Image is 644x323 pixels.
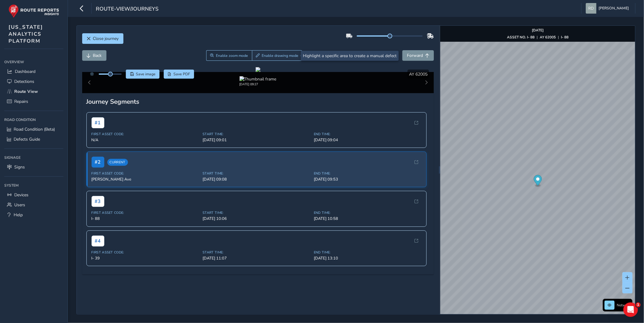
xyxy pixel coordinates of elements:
[92,256,199,261] span: I- 39
[4,162,63,172] a: Signs
[14,164,25,170] span: Signs
[4,181,63,190] div: System
[314,171,421,176] span: End Time:
[203,256,310,261] span: [DATE] 11:07
[206,50,252,61] button: Zoom
[92,177,199,182] span: [PERSON_NAME] Ave
[93,53,102,58] span: Back
[4,86,63,96] a: Route View
[8,4,59,18] img: rr logo
[203,210,310,215] span: Start Time:
[203,250,310,255] span: Start Time:
[96,5,159,14] span: route-view/journeys
[240,82,277,86] div: [DATE] 09:27
[314,250,421,255] span: End Time:
[4,134,63,144] a: Defects Guide
[164,70,194,79] button: PDF
[14,79,34,84] span: Detections
[92,216,199,221] span: I- 88
[314,177,421,182] span: [DATE] 09:53
[92,250,199,255] span: First Asset Code:
[86,97,430,106] div: Journey Segments
[173,72,190,77] span: Save PDF
[262,53,298,58] span: Enable drawing mode
[82,33,123,44] button: Close journey
[203,171,310,176] span: Start Time:
[599,3,629,14] span: [PERSON_NAME]
[92,157,104,168] span: # 2
[252,50,303,61] button: Draw
[92,117,104,128] span: # 1
[540,35,556,40] strong: AY 62005
[4,77,63,86] a: Detections
[8,24,43,44] span: [US_STATE] ANALYTICS PLATFORM
[314,132,421,136] span: End Time:
[314,137,421,143] span: [DATE] 09:04
[623,302,638,317] iframe: Intercom live chat
[636,302,641,307] span: 1
[4,124,63,134] a: Road Condition (Beta)
[203,216,310,221] span: [DATE] 10:06
[507,35,535,40] strong: ASSET NO. I- 88
[4,153,63,162] div: Signage
[314,210,421,215] span: End Time:
[14,126,55,132] span: Road Condition (Beta)
[15,69,35,74] span: Dashboard
[216,53,248,58] span: Enable zoom mode
[203,132,310,136] span: Start Time:
[4,115,63,124] div: Road Condition
[14,89,38,94] span: Route View
[4,210,63,220] a: Help
[534,175,542,188] div: Map marker
[14,202,25,208] span: Users
[82,50,106,61] button: Back
[203,177,310,182] span: [DATE] 09:08
[203,137,310,143] span: [DATE] 09:01
[586,3,631,14] button: [PERSON_NAME]
[4,200,63,210] a: Users
[126,70,159,79] button: Save
[107,159,128,166] span: Current
[507,35,569,40] div: | |
[314,216,421,221] span: [DATE] 10:58
[14,136,40,142] span: Defects Guide
[92,236,104,246] span: # 4
[402,50,434,61] button: Forward
[93,36,119,41] span: Close journey
[14,192,29,198] span: Devices
[14,212,23,218] span: Help
[240,76,277,82] img: Thumbnail frame
[92,137,199,143] span: N/A
[586,3,596,14] img: diamond-layout
[4,57,63,67] div: Overview
[92,210,199,215] span: First Asset Code:
[314,256,421,261] span: [DATE] 13:10
[4,67,63,77] a: Dashboard
[407,53,423,58] span: Forward
[617,303,631,308] span: Network
[561,35,569,40] strong: I- 88
[136,72,156,77] span: Save image
[532,28,544,33] strong: [DATE]
[14,99,28,104] span: Repairs
[4,96,63,106] a: Repairs
[92,171,199,176] span: First Asset Code:
[92,196,104,207] span: # 3
[4,190,63,200] a: Devices
[92,132,199,136] span: First Asset Code:
[409,71,428,77] span: AY 62005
